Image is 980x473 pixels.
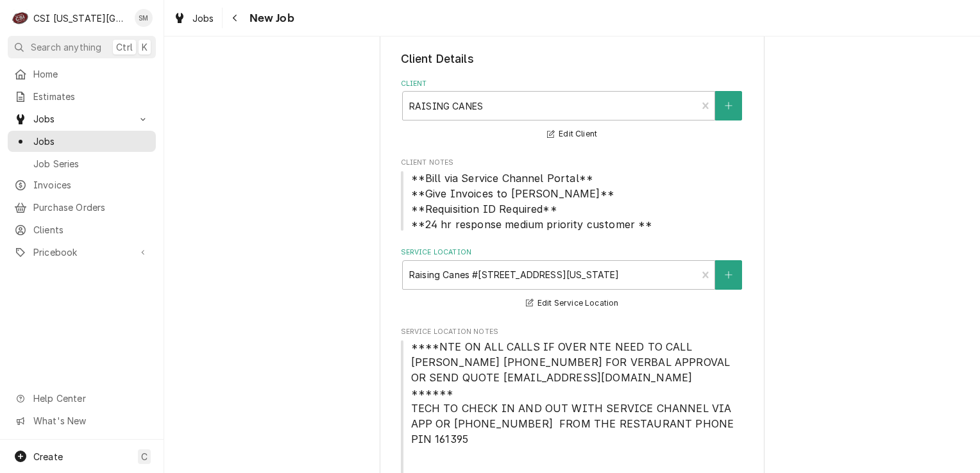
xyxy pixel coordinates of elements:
span: Home [33,67,149,81]
a: Go to Pricebook [8,242,156,263]
svg: Create New Location [725,270,732,279]
span: Job Series [33,157,149,170]
a: Go to Jobs [8,108,156,129]
div: SM [135,9,153,27]
a: Job Series [8,153,156,174]
div: CSI Kansas City's Avatar [12,9,30,27]
button: Create New Location [715,260,742,290]
button: Create New Client [715,91,742,120]
button: Search anythingCtrlK [8,36,156,58]
div: Client [401,79,744,142]
a: Purchase Orders [8,197,156,218]
label: Client [401,79,744,89]
span: Ctrl [116,40,133,54]
span: Purchase Orders [33,201,149,214]
span: What's New [33,414,148,427]
a: Estimates [8,86,156,107]
span: New Job [246,10,294,27]
div: CSI [US_STATE][GEOGRAPHIC_DATA] [33,12,128,25]
a: Go to What's New [8,410,156,431]
legend: Client Details [401,51,744,67]
span: Help Center [33,392,148,405]
button: Edit Client [545,126,599,142]
span: Client Notes [401,170,744,232]
span: **Bill via Service Channel Portal** **Give Invoices to [PERSON_NAME]** **Requisition ID Required*... [411,172,653,231]
a: Jobs [168,8,219,29]
span: K [142,40,148,54]
span: Pricebook [33,245,130,259]
span: Estimates [33,90,149,103]
span: Jobs [33,112,130,126]
div: C [12,9,30,27]
span: Create [33,451,63,462]
span: Invoices [33,178,149,192]
span: Client Notes [401,158,744,168]
span: Search anything [31,40,101,54]
label: Service Location [401,247,744,258]
a: Invoices [8,174,156,195]
span: Clients [33,223,149,236]
div: Service Location [401,247,744,311]
button: Edit Service Location [524,295,621,311]
a: Clients [8,219,156,240]
span: Jobs [33,135,149,148]
div: Sean Mckelvey's Avatar [135,9,153,27]
a: Jobs [8,131,156,152]
div: Client Notes [401,158,744,231]
a: Go to Help Center [8,388,156,409]
a: Home [8,63,156,85]
span: C [141,450,148,463]
button: Navigate back [225,8,246,28]
span: Service Location Notes [401,327,744,337]
svg: Create New Client [725,101,732,110]
span: Jobs [192,12,214,25]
